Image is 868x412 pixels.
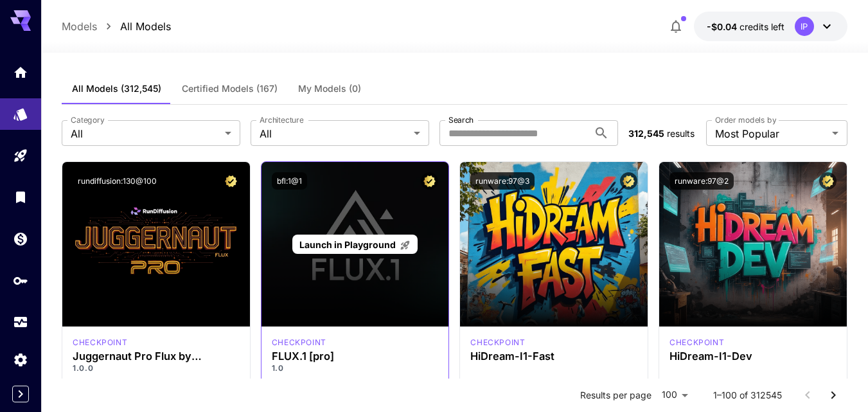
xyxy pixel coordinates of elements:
[73,350,240,363] h3: Juggernaut Pro Flux by RunDiffusion
[260,126,409,141] span: All
[13,314,28,330] div: Usage
[715,114,776,125] label: Order models by
[71,114,105,125] label: Category
[580,389,651,402] p: Results per page
[298,83,361,94] span: My Models (0)
[13,143,28,159] div: Playground
[470,337,525,348] div: HiDream Fast
[272,363,439,374] p: 1.0
[13,64,28,80] div: Home
[421,172,438,190] button: Certified Model – Vetted for best performance and includes a commercial license.
[819,172,837,190] button: Certified Model – Vetted for best performance and includes a commercial license.
[667,128,695,139] span: results
[299,239,396,250] span: Launch in Playground
[272,172,307,190] button: bfl:1@1
[470,350,637,363] h3: HiDream-I1-Fast
[740,21,784,32] span: credits left
[13,269,28,285] div: API Keys
[715,126,827,141] span: Most Popular
[13,352,28,368] div: Settings
[707,21,740,32] span: -$0.04
[120,19,171,34] a: All Models
[13,189,28,205] div: Library
[222,172,240,190] button: Certified Model – Vetted for best performance and includes a commercial license.
[694,12,847,41] button: -$0.0361IP
[12,386,29,402] button: Expand sidebar
[272,337,326,348] p: checkpoint
[470,337,525,348] p: checkpoint
[62,19,97,34] a: Models
[669,172,734,190] button: runware:97@2
[795,17,814,36] div: IP
[13,106,28,122] div: Models
[73,363,240,374] p: 1.0.0
[182,83,278,94] span: Certified Models (167)
[669,337,724,348] p: checkpoint
[272,350,439,363] h3: FLUX.1 [pro]
[73,172,162,190] button: rundiffusion:130@100
[657,386,693,404] div: 100
[71,126,220,141] span: All
[260,114,303,125] label: Architecture
[470,172,535,190] button: runware:97@3
[620,172,637,190] button: Certified Model – Vetted for best performance and includes a commercial license.
[669,350,837,363] h3: HiDream-I1-Dev
[713,389,782,402] p: 1–100 of 312545
[628,128,664,139] span: 312,545
[669,337,724,348] div: HiDream Dev
[272,337,326,348] div: fluxpro
[73,337,127,348] div: FLUX.1 D
[72,83,161,94] span: All Models (312,545)
[707,20,784,33] div: -$0.0361
[73,337,127,348] p: checkpoint
[292,235,418,255] a: Launch in Playground
[448,114,474,125] label: Search
[13,231,28,247] div: Wallet
[820,382,846,408] button: Go to next page
[62,19,171,34] nav: breadcrumb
